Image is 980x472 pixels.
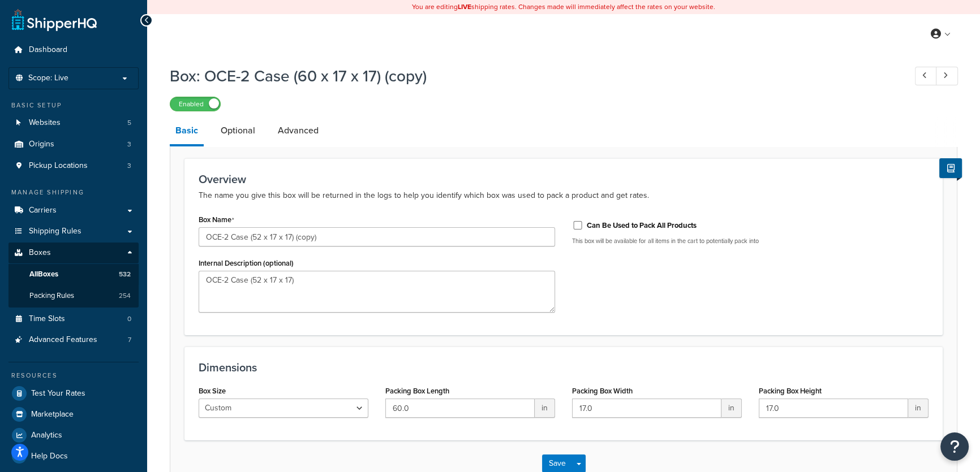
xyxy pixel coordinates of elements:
a: Optional [215,117,261,144]
span: 532 [119,270,131,279]
span: in [535,399,555,418]
span: Origins [29,140,54,149]
a: Packing Rules254 [8,285,139,306]
span: All Boxes [29,270,58,279]
li: Packing Rules [8,285,139,306]
span: Marketplace [31,410,74,419]
button: Open Resource Center [940,432,969,461]
h3: Dimensions [199,361,929,374]
a: Next Record [936,67,958,85]
a: Websites5 [8,112,139,133]
span: 3 [127,161,131,171]
a: Marketplace [8,404,139,425]
a: Carriers [8,200,139,221]
label: Can Be Used to Pack All Products [587,220,697,231]
span: 0 [127,314,131,324]
label: Box Size [199,387,226,395]
span: Websites [29,118,61,128]
a: Advanced [272,117,324,144]
a: Shipping Rules [8,221,139,242]
button: Show Help Docs [939,158,962,178]
label: Internal Description (optional) [199,259,294,267]
span: Shipping Rules [29,227,81,236]
label: Box Name [199,215,234,224]
a: Help Docs [8,446,139,466]
li: Origins [8,134,139,155]
span: Scope: Live [28,73,68,83]
span: Pickup Locations [29,161,88,171]
a: Test Your Rates [8,383,139,404]
span: 254 [119,291,131,301]
li: Websites [8,112,139,133]
textarea: OCE-2 Case (52 x 17 x 17) [199,271,555,313]
li: Boxes [8,243,139,307]
a: Previous Record [915,67,937,85]
a: Pickup Locations3 [8,155,139,176]
a: Advanced Features7 [8,330,139,350]
a: Time Slots0 [8,309,139,330]
label: Packing Box Height [759,387,822,395]
span: Carriers [29,206,57,215]
b: LIVE [458,2,471,12]
label: Enabled [170,97,220,111]
div: Manage Shipping [8,188,139,197]
a: Basic [170,117,204,146]
span: 7 [128,335,131,345]
span: in [908,399,929,418]
label: Packing Box Width [572,387,633,395]
p: This box will be available for all items in the cart to potentially pack into [572,237,929,245]
span: Packing Rules [29,291,74,301]
li: Time Slots [8,309,139,330]
span: in [721,399,742,418]
span: Dashboard [29,45,67,55]
li: Advanced Features [8,330,139,350]
span: Test Your Rates [31,389,85,399]
span: Analytics [31,431,62,440]
label: Packing Box Length [385,387,449,395]
span: Time Slots [29,314,65,324]
li: Pickup Locations [8,155,139,176]
a: Origins3 [8,134,139,155]
a: Analytics [8,425,139,445]
a: AllBoxes532 [8,264,139,285]
span: 5 [127,118,131,128]
span: 3 [127,140,131,149]
a: Dashboard [8,40,139,60]
a: Boxes [8,243,139,263]
h1: Box: OCE-2 Case (60 x 17 x 17) (copy) [170,65,894,87]
span: Advanced Features [29,335,97,345]
div: Resources [8,371,139,380]
div: Basic Setup [8,101,139,110]
h3: Overview [199,173,929,185]
span: Boxes [29,248,51,258]
p: The name you give this box will be returned in the logs to help you identify which box was used t... [199,189,929,202]
span: Help Docs [31,452,68,461]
